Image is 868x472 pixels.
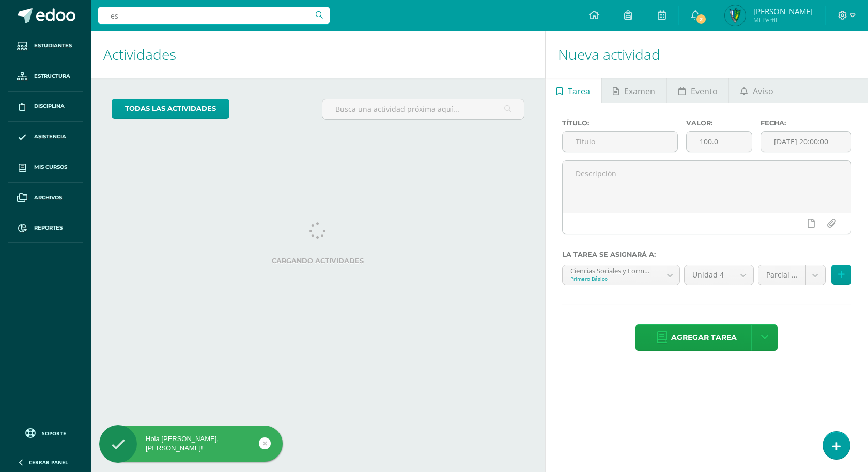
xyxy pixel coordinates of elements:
span: Tarea [568,79,590,104]
label: Valor: [686,119,752,127]
span: Reportes [34,224,63,232]
span: Examen [624,79,655,104]
a: Archivos [8,183,83,213]
span: Aviso [753,79,773,104]
span: Disciplina [34,102,65,110]
a: Examen [602,78,667,103]
a: Asistencia [8,122,83,152]
span: Estructura [34,72,70,80]
input: Título [563,132,677,152]
input: Puntos máximos [687,132,752,152]
span: Soporte [42,430,66,437]
label: Fecha: [761,119,851,127]
label: La tarea se asignará a: [562,251,851,258]
div: Primero Básico [570,275,653,282]
a: Estudiantes [8,31,83,61]
span: Estudiantes [34,42,72,50]
span: Parcial (10.0%) [766,265,798,285]
span: Asistencia [34,133,66,141]
label: Cargando actividades [112,257,524,265]
a: Disciplina [8,92,83,122]
input: Busca una actividad próxima aquí... [322,99,523,119]
input: Busca un usuario... [98,7,330,24]
h1: Nueva actividad [558,31,856,78]
a: Soporte [12,426,79,440]
span: [PERSON_NAME] [753,6,813,17]
a: Ciencias Sociales y Formación Ciudadana e Interculturalidad 'D'Primero Básico [563,265,680,285]
a: Aviso [729,78,784,103]
span: 2 [695,13,707,25]
a: Evento [667,78,729,103]
a: Reportes [8,213,83,243]
a: Mis cursos [8,152,83,183]
img: 1b281a8218983e455f0ded11b96ffc56.png [725,5,746,26]
span: Unidad 4 [692,265,725,285]
span: Agregar tarea [671,325,737,350]
span: Mi Perfil [753,15,813,24]
input: Fecha de entrega [761,132,851,152]
a: Estructura [8,61,83,92]
a: Parcial (10.0%) [758,265,825,285]
span: Archivos [34,193,62,202]
span: Cerrar panel [29,459,68,466]
a: todas las Actividades [112,99,229,119]
span: Evento [691,79,718,104]
label: Título: [562,119,678,127]
a: Unidad 4 [685,265,753,285]
span: Mis cursos [34,163,67,171]
div: Hola [PERSON_NAME], [PERSON_NAME]! [99,434,283,453]
h1: Actividades [103,31,533,78]
div: Ciencias Sociales y Formación Ciudadana e Interculturalidad 'D' [570,265,653,275]
a: Tarea [546,78,601,103]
